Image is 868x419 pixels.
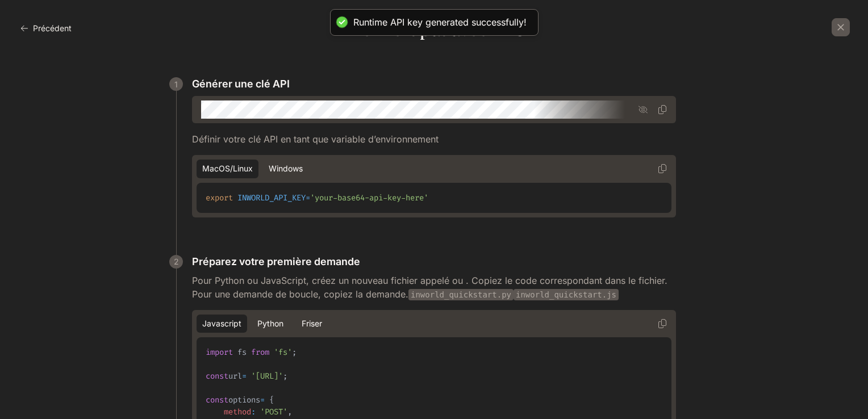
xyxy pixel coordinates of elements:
span: fs [237,347,247,358]
p: Définir votre clé API en tant que variable d’environnement [192,132,676,146]
span: options [228,395,260,405]
font: Précédent [33,22,72,36]
span: ; [292,347,297,358]
code: inworld_quickstart.py [408,289,514,300]
span: import [206,347,233,358]
span: INWORLD_API_KEY [237,192,306,203]
p: Préparez votre première demande [192,254,360,269]
p: 1 [174,78,178,90]
p: 2 [174,255,179,267]
button: Windows [263,160,308,178]
span: export [206,192,233,203]
button: Précédent [18,17,76,40]
span: 'your-base64-api-key-here' [310,192,428,203]
span: const [206,371,228,382]
button: Copier [653,160,671,178]
span: = [260,395,265,405]
span: url [228,371,242,382]
h1: Premiers pas avec TTS [18,18,850,39]
span: 'POST' [260,407,287,417]
div: Runtime API key generated successfully! [353,16,527,28]
span: = [306,192,310,203]
span: 'fs' [274,347,292,358]
font: Pour Python ou JavaScript, créez un nouveau fichier appelé ou . Copiez le code correspondant dans... [192,275,667,300]
span: from [251,347,269,358]
span: const [206,395,228,405]
button: Python [252,315,289,333]
span: ; [283,371,287,382]
span: method [224,407,251,417]
span: { [269,395,274,405]
span: , [287,407,292,417]
span: '[URL]' [251,371,283,382]
p: Générer une clé API [192,76,290,91]
button: friser [294,315,330,333]
code: inworld_quickstart.js [514,289,619,300]
span: : [251,407,256,417]
button: Copier [653,315,671,333]
button: macOS/Linux [197,160,258,178]
span: = [242,371,247,382]
button: Javascript [197,315,247,333]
